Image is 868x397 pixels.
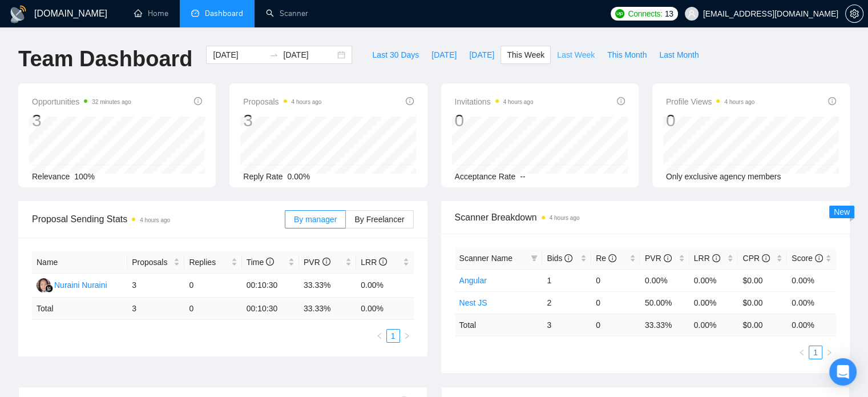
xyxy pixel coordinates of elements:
span: info-circle [828,97,836,105]
div: Open Intercom Messenger [829,358,857,386]
td: 00:10:30 [242,298,299,320]
a: NNNuraini Nuraini [37,280,107,289]
img: upwork-logo.png [615,9,624,18]
li: 1 [386,329,400,343]
td: 0.00% [689,291,738,314]
td: 1 [542,269,591,291]
time: 4 hours ago [140,217,170,223]
li: Previous Page [795,346,809,359]
li: Next Page [822,346,836,359]
span: filter [531,255,538,262]
li: Next Page [400,329,414,343]
time: 4 hours ago [292,99,322,105]
span: info-circle [406,97,414,105]
span: Dashboard [205,9,243,18]
span: Proposals [132,256,171,268]
span: info-circle [266,258,274,266]
button: Last Month [653,46,705,64]
h1: Team Dashboard [18,46,192,73]
span: info-circle [379,258,387,266]
span: info-circle [762,254,770,262]
span: user [688,10,696,18]
span: Time [247,258,274,267]
span: Reply Rate [243,172,282,181]
span: By manager [294,215,337,224]
span: New [834,207,850,216]
span: to [269,50,278,59]
span: Score [792,254,822,263]
img: NN [37,278,51,292]
a: 1 [809,346,822,359]
td: 50.00% [640,291,689,314]
a: searchScanner [266,9,308,18]
span: Acceptance Rate [455,172,516,181]
td: 33.33 % [299,298,356,320]
td: 0.00% [787,291,836,314]
span: Relevance [32,172,70,181]
img: gigradar-bm.png [45,284,53,292]
span: left [376,332,383,339]
span: Bids [547,254,572,263]
td: Total [455,314,543,336]
button: [DATE] [425,46,463,64]
a: setting [845,9,863,18]
input: End date [283,49,335,61]
a: Angular [459,276,487,285]
button: This Week [500,46,551,64]
time: 4 hours ago [724,99,754,105]
button: This Month [601,46,653,64]
span: info-circle [322,258,330,266]
span: Invitations [455,95,534,109]
span: filter [528,250,540,267]
button: right [822,346,836,359]
td: 33.33 % [640,314,689,336]
li: 1 [809,346,822,359]
span: info-circle [815,254,823,262]
span: Proposal Sending Stats [32,212,285,226]
button: Last 30 Days [366,46,425,64]
span: 100% [74,172,95,181]
span: LRR [694,254,720,263]
span: info-circle [712,254,720,262]
span: Proposals [243,95,321,109]
button: left [373,329,386,343]
span: Re [596,254,616,263]
span: This Month [607,49,647,61]
span: CPR [742,254,769,263]
span: Scanner Name [459,254,512,263]
td: 33.33% [299,274,356,298]
img: logo [9,5,27,23]
span: info-circle [664,254,672,262]
input: Start date [213,49,265,61]
a: 1 [387,330,399,342]
td: 2 [542,291,591,314]
span: PVR [645,254,672,263]
td: 0.00 % [787,314,836,336]
td: 0.00% [787,269,836,291]
div: Nuraini Nuraini [54,279,107,291]
span: Profile Views [666,95,755,109]
td: 0 [184,274,241,298]
span: left [798,349,805,356]
td: 0.00% [640,269,689,291]
div: 0 [666,110,755,131]
td: 0 [184,298,241,320]
button: left [795,346,809,359]
span: info-circle [617,97,625,105]
td: 0.00% [356,274,413,298]
td: 0.00% [689,269,738,291]
span: Replies [189,256,228,268]
span: [DATE] [469,49,494,61]
td: 3 [127,274,184,298]
div: 0 [455,110,534,131]
td: 0 [591,291,640,314]
td: Total [32,298,127,320]
span: 0.00% [288,172,310,181]
button: [DATE] [463,46,500,64]
span: Scanner Breakdown [455,210,837,224]
span: This Week [507,49,544,61]
td: $0.00 [738,291,787,314]
span: [DATE] [431,49,457,61]
span: Last Week [557,49,595,61]
a: homeHome [134,9,168,18]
